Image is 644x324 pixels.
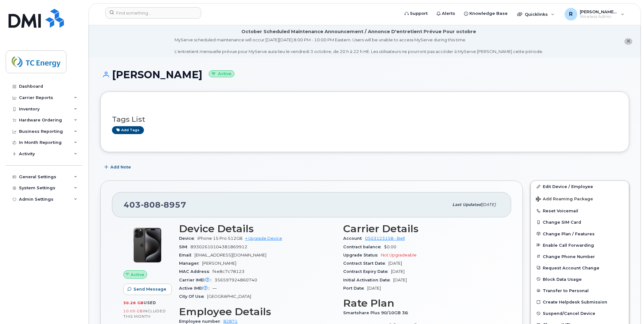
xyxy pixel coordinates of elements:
span: Account [343,236,365,241]
span: [DATE] [481,202,496,207]
span: Employee number [179,319,223,324]
iframe: Messenger Launcher [616,297,639,319]
button: Enable Call Forwarding [531,239,629,251]
span: included this month [123,309,166,319]
span: 89302610104381869912 [190,244,247,249]
span: Active [131,272,144,278]
span: Not Upgradeable [381,253,417,257]
span: Contract Expiry Date [343,269,391,274]
span: Upgrade Status [343,253,381,257]
img: iPhone_15_Pro_Black.png [128,226,166,264]
button: Add Roaming Package [531,192,629,205]
span: 10.00 GB [123,309,143,313]
a: 82871 [223,319,238,324]
button: Request Account Change [531,262,629,274]
span: Device [179,236,197,241]
button: close notification [624,38,632,45]
span: Change Plan / Features [543,231,595,236]
span: [DATE] [367,286,381,291]
span: f4e8c7c78123 [213,269,245,274]
span: Last updated [452,202,481,207]
button: Transfer to Personal [531,285,629,296]
span: Manager [179,261,202,266]
span: City Of Use [179,294,207,299]
button: Change Plan / Features [531,228,629,239]
span: — [213,286,217,291]
h3: Device Details [179,223,336,234]
span: [PERSON_NAME] [202,261,236,266]
button: Suspend/Cancel Device [531,308,629,319]
span: Send Message [133,286,166,292]
span: 30.28 GB [123,301,144,305]
span: Initial Activation Date [343,278,393,282]
button: Reset Voicemail [531,205,629,216]
span: iPhone 15 Pro 512GB [197,236,243,241]
span: 356597924860740 [214,278,257,282]
h3: Carrier Details [343,223,500,234]
span: 403 [124,200,186,209]
span: [EMAIL_ADDRESS][DOMAIN_NAME] [195,253,266,257]
span: [GEOGRAPHIC_DATA] [207,294,251,299]
span: Contract balance [343,244,384,249]
span: Contract Start Date [343,261,388,266]
span: used [144,300,156,305]
span: Add Roaming Package [536,197,593,203]
h3: Rate Plan [343,297,500,309]
span: 8957 [161,200,186,209]
span: 808 [141,200,161,209]
button: Block Data Usage [531,274,629,285]
small: Active [209,70,234,78]
span: [DATE] [388,261,402,266]
h1: [PERSON_NAME] [100,69,629,80]
h3: Employee Details [179,306,336,317]
span: Active IMEI [179,286,213,291]
span: SIM [179,244,190,249]
span: Carrier IMEI [179,278,214,282]
div: October Scheduled Maintenance Announcement / Annonce D'entretient Prévue Pour octobre [241,28,476,35]
span: [DATE] [391,269,405,274]
span: Port Date [343,286,367,291]
button: Add Note [100,162,136,173]
h3: Tags List [112,115,617,123]
span: Add Note [110,164,131,170]
span: Email [179,253,195,257]
button: Send Message [123,284,172,295]
span: Smartshare Plus 90/10GB 36 [343,310,411,315]
a: Add tags [112,126,144,134]
span: $0.00 [384,244,396,249]
span: [DATE] [393,278,407,282]
a: Create Helpdesk Submission [531,296,629,308]
span: Enable Call Forwarding [543,243,594,247]
a: 0503123158 - Bell [365,236,405,241]
a: Edit Device / Employee [531,181,629,192]
button: Change Phone Number [531,251,629,262]
a: + Upgrade Device [245,236,282,241]
span: MAC Address [179,269,213,274]
div: MyServe scheduled maintenance will occur [DATE][DATE] 8:00 PM - 10:00 PM Eastern. Users will be u... [175,37,543,55]
button: Change SIM Card [531,216,629,228]
span: Suspend/Cancel Device [543,311,595,316]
